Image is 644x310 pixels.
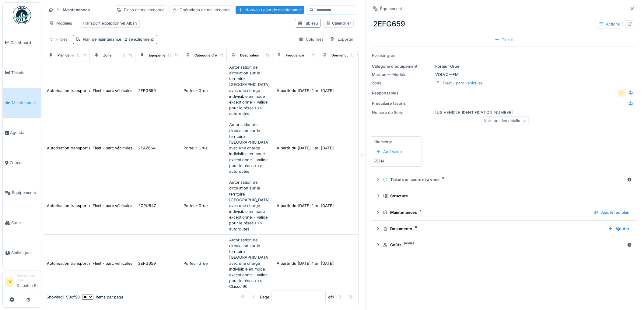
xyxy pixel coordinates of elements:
div: [DATE] [321,261,334,266]
div: Zone [372,80,433,86]
div: Filtres [46,35,70,44]
div: À partir du [DATE] 1 an(s) après la date de... [277,261,359,266]
div: Autorisation transport exceptionnel - Classe 90 [47,261,135,266]
div: Autorisation transport exceptionnel - Autoroutes [47,145,137,151]
div: Marque — Modèle [372,72,433,77]
div: Prestataire favoris [372,100,421,106]
div: Plan de maintenance [58,53,92,58]
span: Stock [11,220,39,226]
div: Tickets en cours et à venir [383,177,625,182]
div: [DATE] [321,88,334,94]
div: Plans de maintenance [114,5,167,14]
div: Colonnes [296,35,326,44]
div: 2EFG659 [138,261,156,266]
div: Opérations de maintenance [170,5,233,14]
div: Page [260,294,269,300]
div: Voir tous les détails [481,117,529,125]
a: Stock [3,208,41,238]
div: Fréquence [286,53,304,58]
a: Tickets [3,58,41,88]
div: Gestionnaire local [17,273,39,283]
summary: Documents11Ajouter [373,223,634,234]
div: Kilométrage [373,139,392,145]
div: 2EFG659 [138,88,156,94]
li: Dispatch Et [17,273,39,291]
div: Autorisation de circulation sur le territoire [GEOGRAPHIC_DATA] avec une charge indivisible en mo... [229,179,270,232]
span: Zones [10,160,39,165]
summary: Coûts9449 € [373,240,634,251]
span: Statistiques [11,250,39,256]
div: Plan de maintenance [83,36,155,42]
a: Dashboard [3,28,41,58]
span: Dashboard [11,40,39,46]
span: : 2 sélectionné(s) [121,37,155,42]
summary: Structure [373,190,634,202]
div: Documents [383,226,603,232]
div: Équipement [149,53,169,58]
div: Autorisation transport exceptionnel - Autoroutes [47,203,137,209]
div: 2EAZ664 [138,145,156,151]
div: Dernier contrôle [331,53,359,58]
div: 55714 [373,158,384,164]
div: À partir du [DATE] 1 an(s) après la date de... [277,145,359,151]
span: Tickets [11,70,39,76]
div: Fleet - parc véhicules [443,80,483,86]
div: Ajouter au plan [591,208,632,216]
span: Équipements [12,190,39,196]
div: Actions [596,20,623,29]
div: Autorisation transport exceptionnel - Autoroutes [47,88,137,94]
div: 2EFG659 [371,16,637,32]
div: Autorisation de circulation sur le territoire [GEOGRAPHIC_DATA] avec une charge indivisible en mo... [229,122,270,174]
div: Porteur Grue [184,261,224,266]
div: Fleet - parc véhicules [93,145,132,151]
summary: Tickets en cours et à venir9 [373,174,634,185]
div: Porteur Grue [184,203,224,209]
span: Agenda [10,130,39,135]
div: Fleet - parc véhicules [93,261,132,266]
strong: Maintenances [60,7,92,13]
a: Statistiques [3,238,41,268]
div: Catégorie d'équipement [194,53,235,58]
div: À partir du [DATE] 1 an(s) après la date de... [277,88,359,94]
div: Responsables [372,90,421,96]
div: Catégorie d'équipement [372,63,433,69]
div: À partir du [DATE] 1 an(s) après la date de... [277,203,359,209]
div: Transport exceptionnel Alban [82,20,137,26]
span: Maintenance [12,100,39,106]
div: FL [618,89,626,97]
div: Fleet - parc véhicules [93,203,132,209]
div: Exporter [327,35,356,44]
summary: Maintenances7Ajouter au plan [373,207,634,218]
div: Nouveau plan de maintenance [236,6,304,14]
a: Maintenance [3,88,41,118]
div: Maintenances [383,210,589,215]
div: Numéro de Série [372,110,433,115]
div: Zone [103,53,112,58]
div: Porteur grue [372,53,635,58]
div: Autorisation de circulation sur le territoire [GEOGRAPHIC_DATA] avec une charge indivisible en mo... [229,237,270,290]
div: Autorisation de circulation sur le territoire [GEOGRAPHIC_DATA] avec une charge indivisible en mo... [229,64,270,117]
div: Ajouter [606,225,632,233]
div: [DATE] [321,145,334,151]
div: Calendrier [326,20,351,26]
div: Coûts [383,242,625,248]
div: [US_VEHICLE_IDENTIFICATION_NUMBER] [372,110,635,115]
div: Showing 1 - 50 of 50 [47,294,80,300]
strong: of 1 [328,294,334,300]
a: Agenda [3,118,41,148]
a: DE Gestionnaire localDispatch Et [5,273,39,292]
div: Fleet - parc véhicules [93,88,132,94]
div: [DATE] [321,203,334,209]
li: DE [5,278,14,287]
div: VOLVO — FM [372,72,635,77]
a: Zones [3,148,41,178]
div: Équipement [380,6,402,12]
div: Add value [373,148,404,156]
img: Badge_color-CXgf-gQk.svg [13,6,31,24]
div: Structure [383,193,629,199]
a: Équipements [3,178,41,208]
div: Modèles [46,19,75,28]
div: Description [240,53,259,58]
div: Tableau [298,20,318,26]
div: Ticket [492,36,515,44]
